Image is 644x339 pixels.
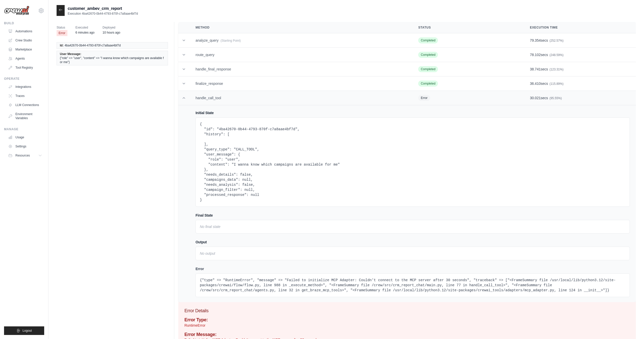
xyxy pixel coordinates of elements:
[184,317,630,323] h4: Error Type:
[6,64,44,72] a: Tool Registry
[65,43,121,47] span: 4ba42670-0b44-4793-870f-c7a8aae4bf7d
[15,153,30,158] span: Resources
[6,92,44,100] a: Traces
[524,33,636,48] td: secs
[524,62,636,76] td: secs
[195,266,630,271] h4: Error
[530,96,541,100] span: 30.021
[524,22,636,33] th: Execution Time
[68,6,138,12] h2: customer_ambev_crm_report
[4,127,44,131] div: Manage
[6,133,44,141] a: Usage
[22,329,32,333] span: Logout
[200,225,220,229] em: No final state
[57,25,67,30] span: Status
[530,67,541,71] span: 38.741
[103,31,120,34] time: September 4, 2025 at 00:14 BST
[6,151,44,160] button: Resources
[200,278,626,293] pre: {"type" => "RuntimeError", "message" => "Failed to initialize MCP Adapter: Couldn't connect to th...
[550,39,563,42] span: (252.57%)
[418,37,438,43] span: Completed
[418,95,430,101] span: Error
[6,27,44,35] a: Automations
[550,82,563,86] span: (115.89%)
[195,110,630,115] h4: Initial State
[189,62,412,76] td: handle_final_response
[195,240,630,245] h4: Output
[524,48,636,62] td: secs
[418,52,438,58] span: Completed
[6,36,44,44] a: Crew Studio
[184,307,630,314] h3: Error Details
[619,315,644,339] iframe: Chat Widget
[6,83,44,91] a: Integrations
[189,48,412,62] td: route_query
[189,76,412,91] td: finalize_response
[6,110,44,122] a: Environment Variables
[200,122,626,202] pre: { "id": "4ba42670-0b44-4793-870f-c7a8aae4bf7d", "history": [ ], "query_type": "CALL_TOOL", "user_...
[184,332,630,337] h4: Error Message:
[550,68,563,71] span: (123.31%)
[6,142,44,150] a: Settings
[524,76,636,91] td: secs
[200,251,215,255] em: No output
[57,30,67,36] span: Error
[530,53,541,57] span: 78.102
[60,56,165,64] span: {"role" => "user", "content" => "I wanna know which campaigns are available for me"}
[60,52,81,56] span: User Message:
[418,66,438,72] span: Completed
[189,22,412,33] th: Method
[4,6,29,15] img: Logo
[6,101,44,109] a: LLM Connections
[550,53,563,57] span: (248.59%)
[418,81,438,87] span: Completed
[103,25,120,30] span: Deployed
[60,43,64,47] span: Id:
[220,39,241,42] span: (Starting Point)
[76,25,94,30] span: Executed
[189,33,412,48] td: analyze_query
[6,45,44,54] a: Marketplace
[524,91,636,105] td: secs
[530,38,541,42] span: 79.354
[195,213,630,218] h4: Final State
[412,22,524,33] th: Status
[550,96,562,100] span: (95.55%)
[76,31,94,34] time: September 4, 2025 at 10:05 BST
[68,12,138,16] p: Execution 4ba42670-0b44-4793-870f-c7a8aae4bf7d
[4,326,44,335] button: Logout
[4,21,44,25] div: Build
[530,82,541,86] span: 36.410
[184,323,630,328] p: RuntimeError
[4,77,44,81] div: Operate
[6,55,44,63] a: Agents
[189,91,412,105] td: handle_call_tool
